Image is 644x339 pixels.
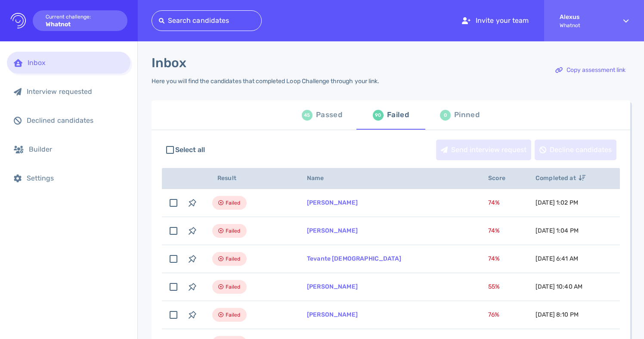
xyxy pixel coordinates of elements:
[28,59,124,67] div: Inbox
[302,110,313,121] div: 45
[226,226,241,236] span: Failed
[226,282,241,292] span: Failed
[488,255,500,262] span: 74 %
[488,311,499,318] span: 76 %
[307,227,358,234] a: [PERSON_NAME]
[488,283,500,290] span: 55 %
[536,255,578,262] span: [DATE] 6:41 AM
[387,109,409,121] div: Failed
[152,78,379,85] div: Here you will find the candidates that completed Loop Challenge through your link.
[373,110,384,121] div: 90
[27,87,124,96] div: Interview requested
[27,116,124,124] div: Declined candidates
[316,109,342,121] div: Passed
[436,140,531,160] button: Send interview request
[29,145,124,153] div: Builder
[560,13,608,21] strong: Alexus
[437,140,531,160] div: Send interview request
[535,140,616,160] div: Decline candidates
[551,60,630,81] button: Copy assessment link
[307,199,358,206] a: [PERSON_NAME]
[27,174,124,182] div: Settings
[307,311,358,318] a: [PERSON_NAME]
[536,283,582,290] span: [DATE] 10:40 AM
[488,227,500,234] span: 74 %
[307,174,334,182] span: Name
[226,198,241,208] span: Failed
[440,110,451,121] div: 0
[175,145,205,155] span: Select all
[536,227,579,234] span: [DATE] 1:04 PM
[226,254,241,264] span: Failed
[226,310,241,320] span: Failed
[488,174,515,182] span: Score
[536,174,585,182] span: Completed at
[535,140,616,160] button: Decline candidates
[307,283,358,290] a: [PERSON_NAME]
[454,109,480,121] div: Pinned
[536,311,579,318] span: [DATE] 8:10 PM
[560,22,608,28] span: Whatnot
[536,199,578,206] span: [DATE] 1:02 PM
[307,255,401,262] a: Tevante [DEMOGRAPHIC_DATA]
[551,60,630,80] div: Copy assessment link
[152,55,186,71] h1: Inbox
[202,168,297,189] th: Result
[488,199,500,206] span: 74 %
